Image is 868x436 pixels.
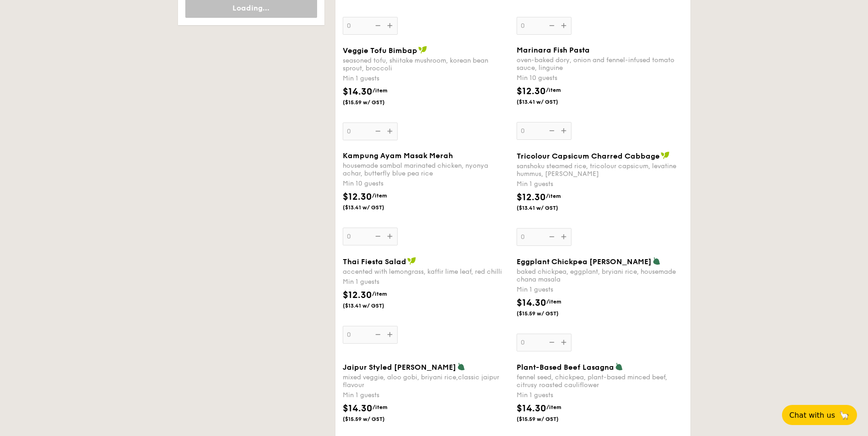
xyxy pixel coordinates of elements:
span: ($15.59 w/ GST) [517,415,579,423]
span: Thai Fiesta Salad [343,257,406,266]
div: mixed veggie, aloo gobi, briyani rice,classic jaipur flavour [343,373,509,389]
span: $14.30 [517,298,546,308]
div: housemade sambal marinated chicken, nyonya achar, butterfly blue pea rice [343,162,509,177]
span: $14.30 [343,86,372,97]
div: baked chickpea, eggplant, bryiani rice, housemade chana masala [517,268,683,283]
div: Min 1 guests [517,391,683,400]
img: icon-vegetarian.fe4039eb.svg [615,362,623,371]
span: Marinara Fish Pasta [517,46,590,54]
div: Min 1 guests [517,285,683,294]
img: icon-vegan.f8ff3823.svg [661,151,670,160]
span: Tricolour Capsicum Charred Cabbage [517,152,660,160]
span: /item [546,193,561,199]
span: Eggplant Chickpea [PERSON_NAME] [517,257,652,266]
div: Min 10 guests [517,74,683,83]
span: $14.30 [517,403,546,414]
div: Min 10 guests [343,179,509,188]
span: /item [372,404,388,410]
img: icon-vegetarian.fe4039eb.svg [457,362,465,371]
img: icon-vegetarian.fe4039eb.svg [652,257,661,265]
img: icon-vegan.f8ff3823.svg [418,46,427,54]
span: /item [546,87,561,93]
span: ($13.41 w/ GST) [343,302,405,309]
div: oven-baked dory, onion and fennel-infused tomato sauce, linguine [517,56,683,72]
span: $12.30 [517,192,546,203]
span: Jaipur Styled [PERSON_NAME] [343,363,456,372]
span: ($15.59 w/ GST) [343,99,405,106]
span: Veggie Tofu Bimbap [343,46,417,55]
div: seasoned tofu, shiitake mushroom, korean bean sprout, broccoli [343,57,509,72]
div: Min 1 guests [517,180,683,189]
div: Min 1 guests [343,277,509,287]
span: $12.30 [343,191,372,202]
span: Chat with us [789,411,835,420]
div: accented with lemongrass, kaffir lime leaf, red chilli [343,268,509,276]
div: sanshoku steamed rice, tricolour capsicum, levatine hummus, [PERSON_NAME] [517,162,683,178]
span: Plant-Based Beef Lasagna [517,363,614,372]
span: ($15.59 w/ GST) [517,310,579,317]
span: Kampung Ayam Masak Merah [343,151,453,160]
span: /item [372,192,387,199]
span: $14.30 [343,403,372,414]
span: $12.30 [517,86,546,97]
div: Min 1 guests [343,74,509,83]
div: fennel seed, chickpea, plant-based minced beef, citrusy roasted cauliflower [517,373,683,389]
span: ($15.59 w/ GST) [343,415,405,423]
span: /item [372,87,388,94]
span: ($13.41 w/ GST) [343,204,405,211]
div: Min 1 guests [343,391,509,400]
span: /item [372,291,387,297]
span: ($13.41 w/ GST) [517,204,579,212]
img: icon-vegan.f8ff3823.svg [407,257,416,265]
span: 🦙 [839,410,850,420]
span: $12.30 [343,290,372,301]
button: Chat with us🦙 [782,405,857,425]
span: ($13.41 w/ GST) [517,98,579,106]
span: /item [546,298,561,305]
span: /item [546,404,561,410]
